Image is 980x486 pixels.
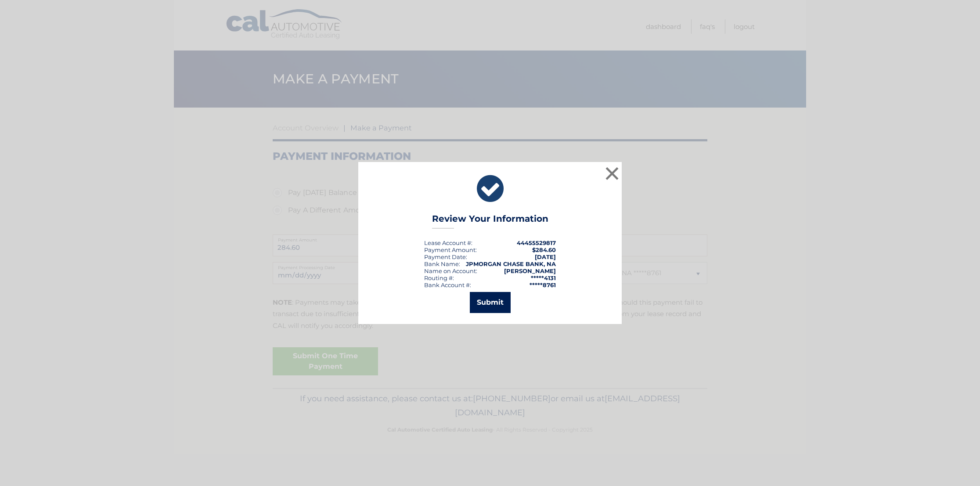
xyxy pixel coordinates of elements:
[424,253,467,260] div: :
[432,213,548,229] h3: Review Your Information
[424,274,454,281] div: Routing #:
[532,246,556,253] span: $284.60
[466,260,556,267] strong: JPMORGAN CHASE BANK, NA
[424,267,477,274] div: Name on Account:
[470,292,511,313] button: Submit
[424,246,477,253] div: Payment Amount:
[424,260,460,267] div: Bank Name:
[424,239,472,246] div: Lease Account #:
[517,239,556,246] strong: 44455529817
[535,253,556,260] span: [DATE]
[603,165,621,182] button: ×
[424,281,471,288] div: Bank Account #:
[424,253,466,260] span: Payment Date
[504,267,556,274] strong: [PERSON_NAME]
